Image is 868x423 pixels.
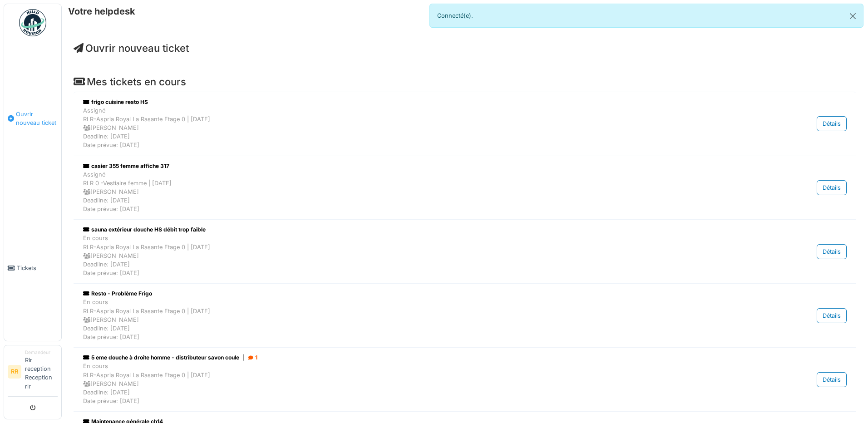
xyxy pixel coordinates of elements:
[83,162,735,170] div: casier 355 femme affiche 317
[8,365,21,379] li: RR
[83,226,735,234] div: sauna extérieur douche HS débit trop faible
[817,116,847,131] div: Détails
[25,349,58,394] li: Rlr reception Reception rlr
[83,170,735,214] div: Assigné RLR 0 -Vestiaire femme | [DATE] [PERSON_NAME] Deadline: [DATE] Date prévue: [DATE]
[83,298,735,341] div: En cours RLR-Aspria Royal La Rasante Etage 0 | [DATE] [PERSON_NAME] Deadline: [DATE] Date prévue:...
[243,354,245,362] span: |
[83,234,735,277] div: En cours RLR-Aspria Royal La Rasante Etage 0 | [DATE] [PERSON_NAME] Deadline: [DATE] Date prévue:...
[81,160,849,216] a: casier 355 femme affiche 317 AssignéRLR 0 -Vestiaire femme | [DATE] [PERSON_NAME]Deadline: [DATE]...
[429,4,863,28] div: Connecté(e).
[83,290,735,298] div: Resto - Problème Frigo
[83,106,735,150] div: Assigné RLR-Aspria Royal La Rasante Etage 0 | [DATE] [PERSON_NAME] Deadline: [DATE] Date prévue: ...
[74,42,189,54] a: Ouvrir nouveau ticket
[843,4,863,28] button: Close
[81,287,849,344] a: Resto - Problème Frigo En coursRLR-Aspria Royal La Rasante Etage 0 | [DATE] [PERSON_NAME]Deadline...
[248,354,257,362] div: 1
[74,76,856,88] h4: Mes tickets en cours
[25,349,58,356] div: Demandeur
[17,264,58,272] span: Tickets
[83,354,735,362] div: 5 eme douche à droite homme - distributeur savon coule
[83,98,735,106] div: frigo cuisine resto HS
[8,349,58,397] a: RR DemandeurRlr reception Reception rlr
[817,372,847,387] div: Détails
[19,9,46,36] img: Badge_color-CXgf-gQk.svg
[81,96,849,152] a: frigo cuisine resto HS AssignéRLR-Aspria Royal La Rasante Etage 0 | [DATE] [PERSON_NAME]Deadline:...
[4,41,61,195] a: Ouvrir nouveau ticket
[81,223,849,280] a: sauna extérieur douche HS débit trop faible En coursRLR-Aspria Royal La Rasante Etage 0 | [DATE] ...
[68,6,135,17] h6: Votre helpdesk
[817,244,847,259] div: Détails
[81,351,849,408] a: 5 eme douche à droite homme - distributeur savon coule| 1 En coursRLR-Aspria Royal La Rasante Eta...
[4,195,61,340] a: Tickets
[16,110,58,127] span: Ouvrir nouveau ticket
[817,308,847,323] div: Détails
[817,180,847,195] div: Détails
[83,362,735,405] div: En cours RLR-Aspria Royal La Rasante Etage 0 | [DATE] [PERSON_NAME] Deadline: [DATE] Date prévue:...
